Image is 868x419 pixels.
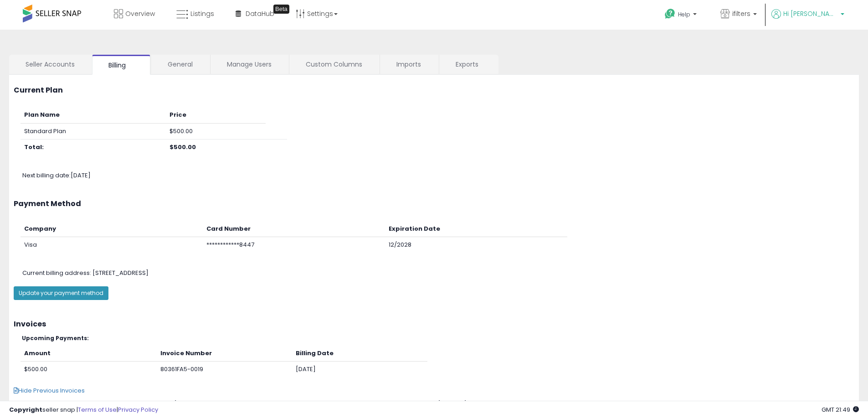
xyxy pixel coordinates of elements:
[157,362,292,378] td: 80361FA5-0019
[380,55,438,74] a: Imports
[157,395,294,411] th: Invoice Number
[664,8,676,20] i: Get Help
[822,405,859,414] span: 2025-10-8 21:49 GMT
[211,55,288,74] a: Manage Users
[385,221,567,237] th: Expiration Date
[166,107,266,123] th: Price
[14,86,854,94] h3: Current Plan
[21,123,166,140] td: Standard Plan
[292,362,427,378] td: [DATE]
[14,386,85,395] span: Hide Previous Invoices
[92,55,150,75] a: Billing
[21,221,203,237] th: Company
[289,55,379,74] a: Custom Columns
[431,395,567,411] th: View Invoice
[732,9,750,18] span: ifilters
[21,362,157,378] td: $500.00
[9,406,158,414] div: seller snap | |
[439,55,498,74] a: Exports
[771,9,844,30] a: Hi [PERSON_NAME]
[21,237,203,253] td: Visa
[157,346,292,362] th: Invoice Number
[24,143,44,151] b: Total:
[190,9,214,18] span: Listings
[151,55,209,74] a: General
[14,286,108,300] button: Update your payment method
[14,320,854,328] h3: Invoices
[657,1,706,30] a: Help
[203,221,385,237] th: Card Number
[273,5,289,14] div: Tooltip anchor
[22,335,854,341] h5: Upcoming Payments:
[118,405,158,414] a: Privacy Policy
[294,395,431,411] th: Date Created
[9,405,42,414] strong: Copyright
[21,346,157,362] th: Amount
[678,10,690,18] span: Help
[166,123,266,140] td: $500.00
[783,9,838,18] span: Hi [PERSON_NAME]
[125,9,155,18] span: Overview
[246,9,274,18] span: DataHub
[292,346,427,362] th: Billing Date
[9,55,91,74] a: Seller Accounts
[169,143,196,151] b: $500.00
[21,395,157,411] th: Amount
[78,405,117,414] a: Terms of Use
[385,237,567,253] td: 12/2028
[14,200,854,208] h3: Payment Method
[21,107,166,123] th: Plan Name
[22,269,91,277] span: Current billing address:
